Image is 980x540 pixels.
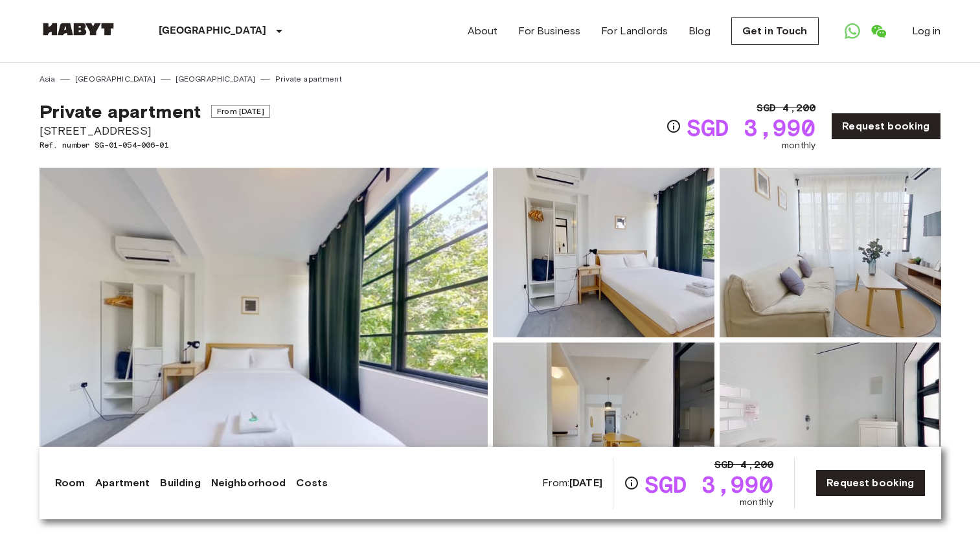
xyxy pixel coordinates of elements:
a: For Landlords [601,23,668,39]
img: Picture of unit SG-01-054-006-01 [493,343,714,512]
img: Picture of unit SG-01-054-006-01 [720,343,941,512]
a: Blog [689,23,711,39]
img: Habyt [40,23,117,36]
a: About [468,23,498,39]
svg: Check cost overview for full price breakdown. Please note that discounts apply to new joiners onl... [666,118,681,134]
span: SGD 4,200 [714,457,773,473]
a: Open WhatsApp [839,18,865,44]
span: monthly [740,496,773,509]
span: Private apartment [40,100,201,122]
img: Picture of unit SG-01-054-006-01 [720,168,941,337]
a: Building [160,475,200,491]
a: Private apartment [275,73,342,85]
a: Get in Touch [731,17,819,45]
a: Open WeChat [865,18,891,44]
b: [DATE] [569,477,602,489]
svg: Check cost overview for full price breakdown. Please note that discounts apply to new joiners onl... [624,475,639,491]
img: Picture of unit SG-01-054-006-01 [493,168,714,337]
span: From [DATE] [211,105,270,118]
span: SGD 4,200 [757,100,815,116]
span: Ref. number SG-01-054-006-01 [40,139,270,151]
p: [GEOGRAPHIC_DATA] [159,23,267,39]
a: Request booking [831,113,940,140]
a: Room [55,475,85,491]
a: Apartment [95,475,150,491]
span: From: [542,476,602,490]
span: [STREET_ADDRESS] [40,122,270,139]
a: Neighborhood [211,475,286,491]
img: Marketing picture of unit SG-01-054-006-01 [40,168,488,512]
a: Costs [296,475,328,491]
a: [GEOGRAPHIC_DATA] [75,73,155,85]
span: SGD 3,990 [644,473,773,496]
a: Request booking [815,469,925,497]
span: SGD 3,990 [687,116,815,139]
a: [GEOGRAPHIC_DATA] [176,73,256,85]
a: For Business [518,23,580,39]
a: Log in [912,23,941,39]
span: monthly [782,139,815,152]
a: Asia [40,73,56,85]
